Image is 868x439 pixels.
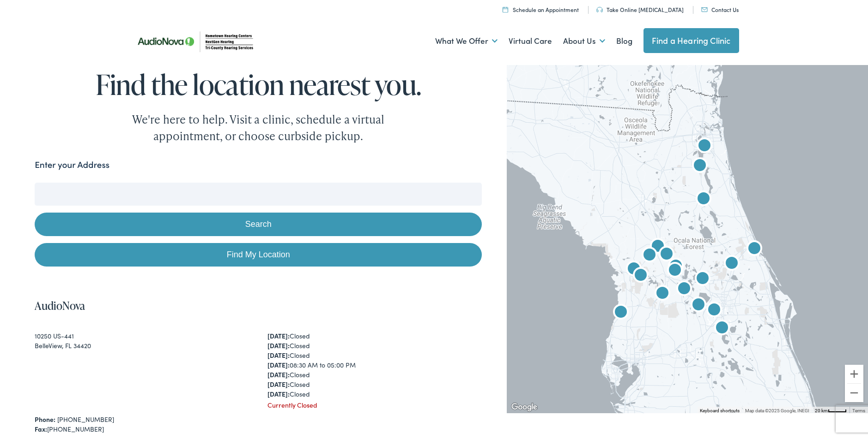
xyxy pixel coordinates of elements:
strong: [DATE]: [267,389,290,398]
strong: Phone: [35,415,55,424]
div: AudioNova [656,244,678,266]
div: AudioNova [665,256,687,278]
div: Tri-County Hearing Services by AudioNova [630,265,652,287]
div: We're here to help. Visit a clinic, schedule a virtual appointment, or choose curbside pickup. [110,111,406,144]
div: AudioNova [721,253,743,275]
div: Tri-County Hearing Services by AudioNova [687,295,710,317]
div: AudioNova [711,318,733,340]
span: Map data ©2025 Google, INEGI [745,408,809,413]
div: 10250 US-441 [35,331,249,341]
a: Virtual Care [509,24,552,58]
img: Google [509,401,540,413]
a: Take Online [MEDICAL_DATA] [596,6,684,13]
h1: Find the location nearest you. [35,69,482,100]
button: Zoom in [845,365,863,383]
strong: [DATE]: [267,350,290,360]
div: AudioNova [664,260,686,282]
div: Currently Closed [267,400,482,410]
button: Zoom out [845,384,863,402]
span: 20 km [815,408,828,413]
a: What We Offer [435,24,498,58]
div: AudioNova [703,300,725,322]
div: Closed Closed Closed 08:30 AM to 05:00 PM Closed Closed Closed [267,331,482,399]
div: Hometown Hearing by AudioNova [743,238,765,261]
div: NextGen Hearing by AudioNova [692,189,715,211]
div: AudioNova [692,268,714,291]
a: About Us [563,24,605,58]
strong: [DATE]: [267,360,290,369]
button: Keyboard shortcuts [700,408,740,414]
button: Map Scale: 20 km per 37 pixels [812,407,850,413]
label: Enter your Address [35,158,109,172]
input: Enter your address or zip code [35,183,482,206]
img: utility icon [596,7,603,12]
a: [PHONE_NUMBER] [57,415,114,424]
img: utility icon [503,6,508,12]
div: Tri-County Hearing Services by AudioNova [647,236,669,258]
a: Find My Location [35,243,482,267]
strong: [DATE]: [267,380,290,389]
a: Schedule an Appointment [503,6,579,13]
strong: [DATE]: [267,341,290,350]
div: AudioNova [673,279,695,301]
div: AudioNova [623,259,645,281]
img: utility icon [701,7,708,12]
div: [PHONE_NUMBER] [35,424,482,434]
div: NextGen Hearing by AudioNova [693,136,716,158]
div: AudioNova [689,155,711,178]
strong: Fax: [35,424,47,433]
a: Blog [616,24,632,58]
strong: [DATE]: [267,331,290,340]
a: Find a Hearing Clinic [643,28,739,53]
strong: [DATE]: [267,370,290,379]
a: Contact Us [701,6,739,13]
button: Search [35,213,482,236]
div: AudioNova [651,283,674,305]
a: Open this area in Google Maps (opens a new window) [509,401,540,413]
div: Tri-County Hearing Services by AudioNova [610,302,632,324]
div: AudioNova [638,245,661,267]
div: BelleView, FL 34420 [35,341,249,350]
a: AudioNova [35,298,85,313]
